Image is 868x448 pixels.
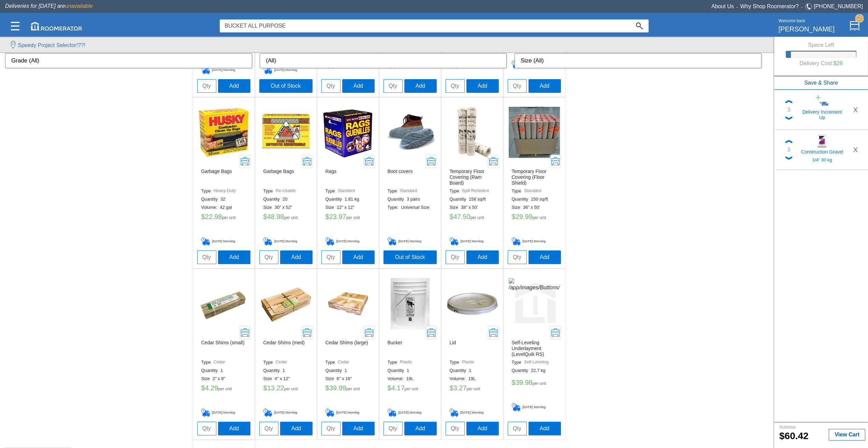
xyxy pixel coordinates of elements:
a: Construction Gravel3/4" 30 kg [795,134,849,165]
label: $ [263,384,267,392]
img: Categories.svg [11,22,19,30]
b: View Cart [835,432,859,437]
button: Add [218,422,250,435]
span: Deliveries for [DATE] are [5,3,93,9]
label: Type [325,188,338,194]
label: 30" x 52" [275,205,295,210]
label: Type [512,188,524,194]
button: Add [342,250,375,264]
label: Self-Leveling [524,360,549,365]
h6: Garbage Bags [263,169,294,186]
label: Type [263,188,276,194]
label: Quantity [325,368,345,373]
input: Qty [446,422,465,435]
label: 150 sq/ft [531,197,551,202]
h5: 48.98 [263,213,308,223]
label: Quantity [388,197,407,202]
label: Plastic [462,360,475,365]
input: Qty [321,250,341,264]
img: Delivery_Cart.png [263,408,274,417]
label: Type [388,188,400,194]
input: Qty [259,250,278,264]
h5: 22.98 [201,213,246,223]
label: per unit [346,387,360,391]
img: Up_Chevron.png [785,140,792,143]
img: Up_Chevron.png [785,100,792,103]
img: /app/images/Buttons/favicon.jpg [260,107,312,158]
h6: Space Left [786,42,856,48]
button: Add [404,79,437,93]
label: Size [263,376,275,381]
button: Out of Stock [384,250,437,264]
img: roomerator-logo.svg [31,22,82,30]
img: Delivery_Cart.png [512,237,523,246]
input: Qty [508,422,527,435]
label: Quantity [263,368,283,373]
label: $ [325,213,329,220]
label: 38" x 50' [461,205,481,210]
label: 36" x 50' [523,205,543,210]
h6: Boot covers [388,169,413,186]
input: Qty [446,79,465,93]
button: Add [404,422,437,435]
h5: [DATE] Morning [450,408,495,417]
img: /app/images/Buttons/favicon.jpg [447,107,498,158]
h5: [DATE] Morning [325,237,371,246]
h5: 23.97 [325,213,371,223]
h5: [DATE] Morning [450,237,495,246]
label: Type [201,360,214,365]
h5: Construction Gravel [800,148,844,155]
label: Volume: [201,205,220,210]
label: Quantity [512,368,531,373]
h5: Delivery Increment Up [800,108,844,120]
h6: Self-Leveling Underlayment (LevelQuik RS) [512,340,557,357]
span: • [734,6,740,9]
label: $ [512,379,516,386]
img: Delivery_Cart.png [388,237,399,246]
img: /app/images/Buttons/favicon.jpg [198,278,249,329]
label: Standard [338,188,355,194]
h5: [DATE] Morning [512,403,557,411]
strong: 2 [855,14,864,23]
h5: [DATE] Morning [388,237,433,246]
div: 3 [787,146,791,154]
label: per unit [533,216,546,220]
label: 12" x 12" [337,205,357,210]
img: /app/images/Buttons/favicon.jpg [322,107,374,158]
div: 3 [787,106,791,114]
b: 60.42 [779,431,809,441]
label: Cedar [214,360,225,365]
label: Re-Usable [276,188,296,194]
label: Quantity [263,197,283,202]
input: Qty [321,422,341,435]
button: Save & Share [774,76,868,90]
input: Qty [384,79,403,93]
h5: 39.98 [512,379,557,389]
label: per unit [467,387,480,391]
button: X [849,144,862,155]
img: /app/images/Buttons/favicon.jpg [509,278,560,329]
img: Delivery_Cart.png [512,403,523,411]
small: Subtotal: [779,424,797,430]
img: /app/images/Buttons/favicon.jpg [322,278,374,329]
label: per unit [222,216,236,220]
label: Type [263,360,276,365]
label: 158 sq/ft [469,197,489,202]
label: $29 [834,60,843,67]
button: Add [529,422,561,435]
button: Add [529,250,561,264]
label: 2" x 8" [213,376,228,381]
h5: 39.99 [325,384,371,394]
button: View Cart [829,429,865,440]
h6: Cedar Shims (large) [325,340,368,357]
label: Quantity [325,197,345,202]
label: per unit [218,387,232,391]
img: Cart.svg [850,21,860,31]
h6: Temporary Floor Covering (Ram Board) [450,169,495,186]
img: Search_Icon.svg [636,23,643,29]
button: Add [280,250,313,264]
input: Qty [197,422,216,435]
label: Type [512,360,524,365]
label: $ [450,384,453,392]
h5: [DATE] Morning [325,408,371,417]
